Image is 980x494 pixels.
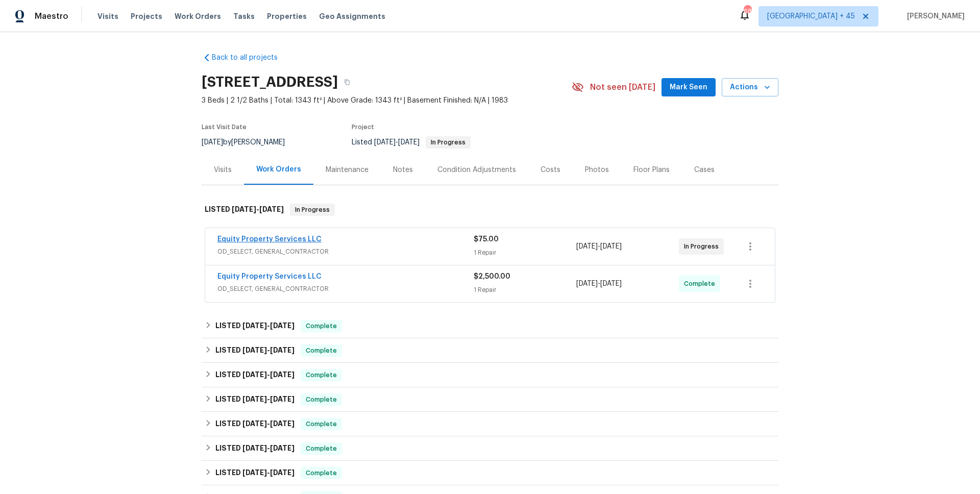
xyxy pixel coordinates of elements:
[694,165,715,175] div: Cases
[576,279,622,289] span: -
[270,322,295,329] span: [DATE]
[302,468,341,478] span: Complete
[214,165,232,175] div: Visits
[242,444,295,452] span: -
[35,11,68,21] span: Maestro
[202,412,778,436] div: LISTED [DATE]-[DATE]Complete
[242,396,295,403] span: -
[202,53,300,63] a: Back to all projects
[242,322,267,329] span: [DATE]
[242,396,267,403] span: [DATE]
[270,396,295,403] span: [DATE]
[767,11,855,21] span: [GEOGRAPHIC_DATA] + 45
[232,206,284,213] span: -
[302,345,341,356] span: Complete
[744,6,751,16] div: 685
[903,11,965,21] span: [PERSON_NAME]
[215,467,295,479] h6: LISTED
[215,442,295,455] h6: LISTED
[684,241,723,252] span: In Progress
[576,243,598,250] span: [DATE]
[217,246,474,257] span: OD_SELECT, GENERAL_CONTRACTOR
[474,273,510,280] span: $2,500.00
[242,347,267,354] span: [DATE]
[242,322,295,329] span: -
[600,243,622,250] span: [DATE]
[474,236,499,243] span: $75.00
[661,78,716,97] button: Mark Seen
[302,419,341,429] span: Complete
[722,78,778,97] button: Actions
[242,371,295,378] span: -
[374,139,396,146] span: [DATE]
[398,139,420,146] span: [DATE]
[202,124,247,130] span: Last Visit Date
[202,338,778,363] div: LISTED [DATE]-[DATE]Complete
[302,370,341,380] span: Complete
[352,124,374,130] span: Project
[267,11,307,21] span: Properties
[202,314,778,338] div: LISTED [DATE]-[DATE]Complete
[633,165,670,175] div: Floor Plans
[202,95,572,106] span: 3 Beds | 2 1/2 Baths | Total: 1343 ft² | Above Grade: 1343 ft² | Basement Finished: N/A | 1983
[256,164,301,175] div: Work Orders
[232,206,256,213] span: [DATE]
[270,469,295,476] span: [DATE]
[215,418,295,430] h6: LISTED
[202,139,223,146] span: [DATE]
[242,420,295,427] span: -
[97,11,118,21] span: Visits
[242,371,267,378] span: [DATE]
[393,165,413,175] div: Notes
[352,139,471,146] span: Listed
[242,469,295,476] span: -
[319,11,385,21] span: Geo Assignments
[242,420,267,427] span: [DATE]
[730,81,770,94] span: Actions
[437,165,516,175] div: Condition Adjustments
[670,81,707,94] span: Mark Seen
[270,347,295,354] span: [DATE]
[215,393,295,406] h6: LISTED
[374,139,420,146] span: -
[600,280,622,287] span: [DATE]
[242,469,267,476] span: [DATE]
[590,82,655,92] span: Not seen [DATE]
[259,206,284,213] span: [DATE]
[302,321,341,331] span: Complete
[233,13,255,20] span: Tasks
[202,193,778,226] div: LISTED [DATE]-[DATE]In Progress
[242,444,267,452] span: [DATE]
[684,279,719,289] span: Complete
[202,436,778,461] div: LISTED [DATE]-[DATE]Complete
[217,284,474,294] span: OD_SELECT, GENERAL_CONTRACTOR
[541,165,560,175] div: Costs
[326,165,369,175] div: Maintenance
[576,241,622,252] span: -
[427,139,470,145] span: In Progress
[474,285,576,295] div: 1 Repair
[215,320,295,332] h6: LISTED
[202,461,778,485] div: LISTED [DATE]-[DATE]Complete
[202,136,297,149] div: by [PERSON_NAME]
[270,420,295,427] span: [DATE]
[217,236,322,243] a: Equity Property Services LLC
[175,11,221,21] span: Work Orders
[474,248,576,258] div: 1 Repair
[576,280,598,287] span: [DATE]
[291,205,334,215] span: In Progress
[202,387,778,412] div: LISTED [DATE]-[DATE]Complete
[205,204,284,216] h6: LISTED
[338,73,356,91] button: Copy Address
[202,77,338,87] h2: [STREET_ADDRESS]
[215,344,295,357] h6: LISTED
[270,371,295,378] span: [DATE]
[215,369,295,381] h6: LISTED
[131,11,162,21] span: Projects
[302,443,341,454] span: Complete
[270,444,295,452] span: [DATE]
[585,165,609,175] div: Photos
[202,363,778,387] div: LISTED [DATE]-[DATE]Complete
[302,394,341,405] span: Complete
[242,347,295,354] span: -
